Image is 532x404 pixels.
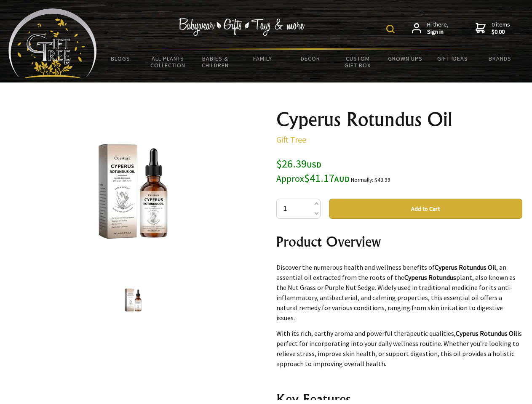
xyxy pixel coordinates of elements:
[276,262,522,323] p: Discover the numerous health and wellness benefits of , an essential oil extracted from the roots...
[276,157,350,185] span: $26.39 $41.17
[97,50,144,67] a: BLOGS
[286,50,334,67] a: Decor
[404,273,456,282] strong: Cyperus Rotundus
[144,50,192,74] a: All Plants Collection
[435,263,496,271] strong: Cyperus Rotundus Oil
[334,174,350,184] span: AUD
[239,50,287,67] a: Family
[192,50,239,74] a: Babies & Children
[476,50,524,67] a: Brands
[412,21,449,36] a: Hi there,Sign in
[351,176,390,183] small: Normally: $43.99
[276,109,522,130] h1: Cyperus Rotundus Oil
[476,21,510,36] a: 0 items$0.00
[179,18,305,36] img: Babywear - Gifts - Toys & more
[329,199,522,219] button: Add to Cart
[117,284,149,316] img: Cyperus Rotundus Oil
[67,126,199,257] img: Cyperus Rotundus Oil
[276,328,522,369] p: With its rich, earthy aroma and powerful therapeutic qualities, is perfect for incorporating into...
[386,25,395,33] img: product search
[427,28,449,36] strong: Sign in
[307,160,321,170] span: USD
[492,21,510,36] span: 0 items
[381,50,429,67] a: Grown Ups
[276,173,304,184] small: Approx
[334,50,382,74] a: Custom Gift Box
[8,8,97,78] img: Babyware - Gifts - Toys and more...
[276,231,522,252] h2: Product Overview
[429,50,476,67] a: Gift Ideas
[492,28,510,36] strong: $0.00
[456,329,517,338] strong: Cyperus Rotundus Oil
[427,21,449,36] span: Hi there,
[276,134,306,145] a: Gift Tree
